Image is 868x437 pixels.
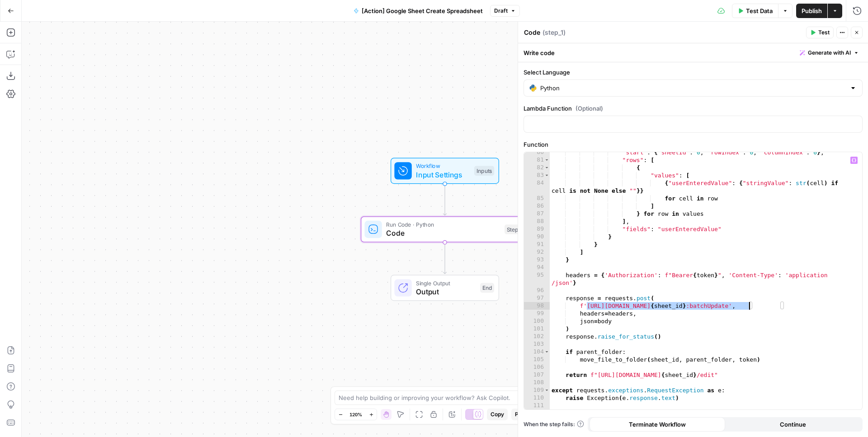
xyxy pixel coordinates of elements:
div: 97 [524,294,550,302]
span: Toggle code folding, rows 83 through 86 [544,172,549,179]
label: Lambda Function [524,104,863,113]
div: 105 [524,356,550,363]
div: 91 [524,241,550,248]
div: 104 [524,348,550,356]
button: Continue [725,417,861,432]
div: 92 [524,248,550,256]
div: 111 [524,402,550,409]
div: 81 [524,156,550,164]
div: 86 [524,202,550,210]
span: Test Data [746,6,773,15]
div: 96 [524,287,550,294]
span: Draft [494,7,508,15]
div: Inputs [474,166,494,176]
span: Publish [802,6,822,15]
span: Run Code · Python [386,220,500,229]
div: 99 [524,310,550,317]
button: Test [806,27,834,38]
span: Copy [491,410,504,418]
label: Function [524,140,863,149]
button: Publish [796,4,827,18]
div: 85 [524,195,550,202]
div: 89 [524,225,550,233]
g: Edge from start to step_1 [443,184,446,215]
div: 103 [524,340,550,348]
span: Toggle code folding, rows 104 through 105 [544,348,549,356]
span: ( step_1 ) [542,28,566,37]
span: Test [818,28,830,37]
div: 95 [524,271,550,287]
span: Toggle code folding, rows 109 through 110 [544,386,549,394]
span: Single Output [416,279,476,287]
div: Run Code · PythonCodeStep 1 [361,216,529,242]
span: 120% [349,411,362,418]
div: 90 [524,233,550,241]
span: Toggle code folding, rows 82 through 87 [544,164,549,172]
div: Write code [518,43,868,62]
div: WorkflowInput SettingsInputs [361,158,529,184]
div: 93 [524,256,550,264]
span: (Optional) [576,104,603,113]
g: Edge from step_1 to end [443,242,446,274]
a: When the step fails: [524,420,584,428]
div: 107 [524,371,550,379]
div: 106 [524,363,550,371]
span: Workflow [416,162,470,170]
div: Single OutputOutputEnd [361,275,529,301]
div: 82 [524,164,550,172]
button: Copy [487,409,508,420]
div: 101 [524,325,550,333]
span: Input Settings [416,169,470,180]
button: Draft [490,5,520,17]
div: 108 [524,379,550,386]
input: Python [540,84,846,93]
span: Generate with AI [808,49,851,57]
div: 102 [524,333,550,340]
span: Terminate Workflow [629,420,686,429]
div: 80 [524,149,550,156]
textarea: Code [524,28,540,37]
span: Code [386,228,500,238]
div: 110 [524,394,550,402]
div: 98 [524,302,550,310]
div: 94 [524,264,550,271]
button: Generate with AI [796,47,863,59]
button: Test Data [732,4,778,18]
div: 88 [524,218,550,225]
button: [Action] Google Sheet Create Spreadsheet [348,4,488,18]
div: 84 [524,179,550,195]
div: 83 [524,172,550,179]
span: [Action] Google Sheet Create Spreadsheet [362,6,483,15]
label: Select Language [524,68,863,77]
div: 87 [524,210,550,218]
button: Paste [511,409,533,420]
div: 109 [524,386,550,394]
div: Step 1 [505,224,524,234]
div: 100 [524,317,550,325]
span: Toggle code folding, rows 81 through 88 [544,156,549,164]
span: Output [416,286,476,297]
span: Continue [780,420,806,429]
div: End [480,283,494,293]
